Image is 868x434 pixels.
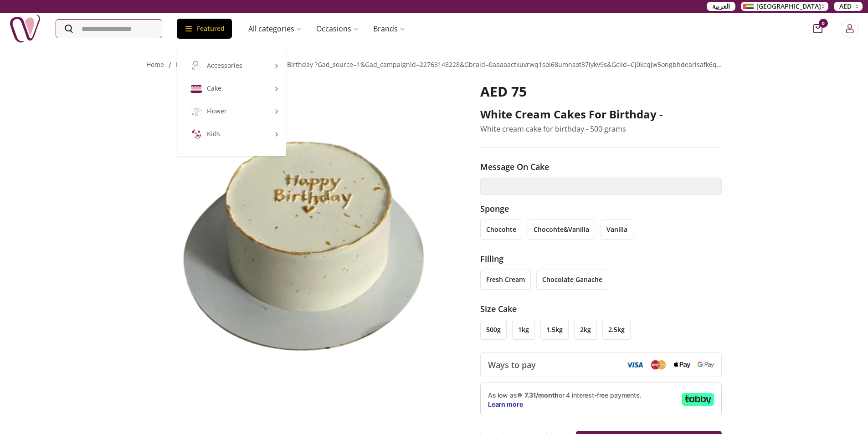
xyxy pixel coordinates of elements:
[674,362,690,368] img: Apple Pay
[601,220,633,240] li: vanilla
[146,60,164,69] a: Home
[512,320,535,340] li: 1kg
[813,24,822,33] button: cart-button
[602,320,631,340] li: 2.5kg
[756,2,821,11] span: [GEOGRAPHIC_DATA]
[528,220,595,240] li: chocohte&vanilla
[480,107,722,122] h2: White cream cakes for birthday -
[177,77,286,100] a: CakeCake
[190,104,203,118] img: Flower
[56,20,162,38] input: Search
[146,83,455,386] img: White cream cakes for birthday -
[540,320,569,340] li: 1.5kg
[169,60,171,71] li: /
[177,19,232,39] div: Featured
[480,160,722,173] h3: Message on cake
[627,362,643,368] img: Visa
[741,2,828,11] button: [GEOGRAPHIC_DATA]
[698,362,714,368] img: Google Pay
[480,202,722,215] h3: Sponge
[176,60,203,69] a: products
[712,2,730,11] span: العربية
[480,252,722,265] h3: filling
[536,270,608,290] li: chocolate ganache
[480,220,522,240] li: chocohte
[839,2,852,11] span: AED
[9,13,41,45] img: Nigwa-uae-gifts
[480,123,722,134] p: White cream cake for birthday - 500 grams
[177,123,286,145] a: KidsKids
[650,360,667,369] img: Mastercard
[177,100,286,123] a: FlowerFlower
[480,270,531,290] li: fresh cream
[309,20,366,38] a: Occasions
[480,320,507,340] li: 500g
[190,127,203,141] img: Kids
[819,19,828,28] span: 0
[241,20,309,38] a: All categories
[366,20,412,38] a: Brands
[834,2,863,11] button: AED
[841,20,859,38] button: Login
[190,82,203,95] img: Cake
[190,59,203,72] img: Accessories
[177,54,286,77] a: AccessoriesAccessories
[480,82,527,101] span: AED 75
[574,320,597,340] li: 2kg
[488,358,536,371] span: Ways to pay
[743,4,754,9] img: Arabic_dztd3n.png
[480,302,722,315] h3: Size cake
